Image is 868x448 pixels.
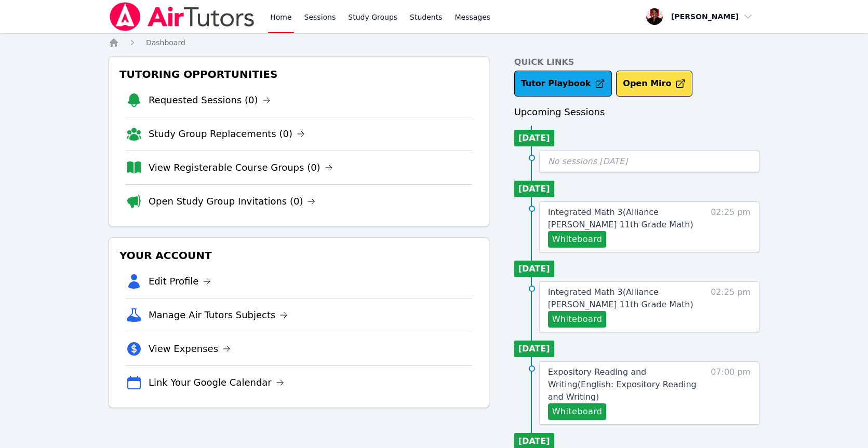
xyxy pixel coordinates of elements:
span: Dashboard [146,38,185,47]
a: Tutor Playbook [514,71,612,97]
h4: Quick Links [514,56,760,69]
span: 02:25 pm [711,286,751,328]
li: [DATE] [514,261,554,277]
a: Edit Profile [149,274,211,289]
a: Open Study Group Invitations (0) [149,194,316,209]
h3: Tutoring Opportunities [117,65,480,84]
a: Expository Reading and Writing(English: Expository Reading and Writing) [548,366,700,403]
a: Integrated Math 3(Alliance [PERSON_NAME] 11th Grade Math) [548,286,700,311]
a: View Expenses [149,342,231,356]
span: No sessions [DATE] [548,156,628,166]
button: Whiteboard [548,403,607,420]
a: Integrated Math 3(Alliance [PERSON_NAME] 11th Grade Math) [548,206,700,231]
span: Integrated Math 3 ( Alliance [PERSON_NAME] 11th Grade Math ) [548,207,693,229]
a: Link Your Google Calendar [149,375,284,390]
span: Expository Reading and Writing ( English: Expository Reading and Writing ) [548,367,697,402]
li: [DATE] [514,341,554,357]
a: Manage Air Tutors Subjects [149,308,288,322]
a: Dashboard [146,37,185,48]
span: 02:25 pm [711,206,751,248]
a: Study Group Replacements (0) [149,127,305,141]
h3: Your Account [117,246,480,265]
span: 07:00 pm [711,366,751,420]
li: [DATE] [514,130,554,146]
a: Requested Sessions (0) [149,93,271,107]
h3: Upcoming Sessions [514,105,760,119]
button: Whiteboard [548,231,607,248]
span: Messages [455,12,491,22]
button: Whiteboard [548,311,607,328]
img: Air Tutors [109,2,256,31]
nav: Breadcrumb [109,37,759,48]
span: Integrated Math 3 ( Alliance [PERSON_NAME] 11th Grade Math ) [548,287,693,309]
a: View Registerable Course Groups (0) [149,160,333,175]
button: Open Miro [616,71,692,97]
li: [DATE] [514,181,554,197]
